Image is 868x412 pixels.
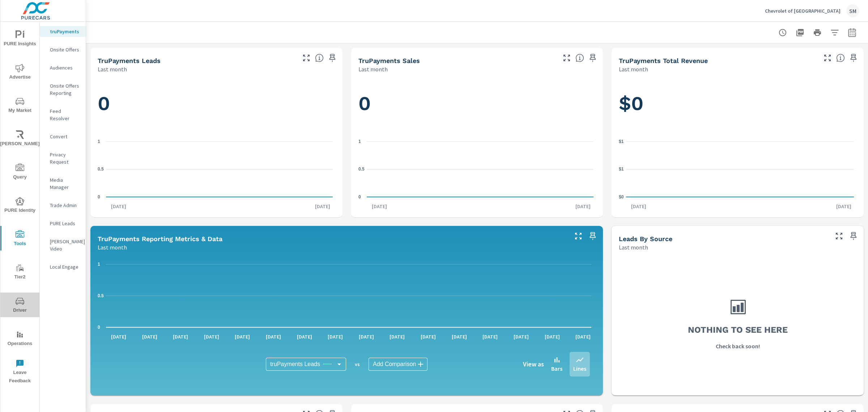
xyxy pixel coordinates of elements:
[50,202,80,209] p: Trade Admin
[509,333,534,340] p: [DATE]
[573,364,586,373] p: Lines
[0,22,39,388] div: nav menu
[310,203,335,210] p: [DATE]
[358,57,420,64] h5: truPayments Sales
[323,333,348,340] p: [DATE]
[833,230,845,242] button: Make Fullscreen
[619,194,624,199] text: $0
[50,176,80,191] p: Media Manager
[523,361,544,368] h6: View as
[358,167,365,172] text: 0.5
[619,65,648,73] p: Last month
[3,330,37,348] span: Operations
[106,333,131,340] p: [DATE]
[40,62,86,73] div: Audiences
[40,44,86,55] div: Onsite Offers
[587,230,599,242] span: Save this to your personalized report
[3,197,37,215] span: PURE Identity
[369,358,427,371] div: Add Comparison
[327,52,338,64] span: Save this to your personalized report
[40,131,86,142] div: Convert
[40,261,86,272] div: Local Engage
[619,91,856,116] h1: $0
[98,139,100,144] text: 1
[50,133,80,140] p: Convert
[3,30,37,48] span: PURE Insights
[716,342,760,350] p: Check back soon!
[292,333,317,340] p: [DATE]
[540,333,565,340] p: [DATE]
[98,194,100,199] text: 0
[619,57,708,64] h5: truPayments Total Revenue
[106,203,131,210] p: [DATE]
[619,167,624,172] text: $1
[845,25,859,40] button: Select Date Range
[358,65,388,73] p: Last month
[50,151,80,165] p: Privacy Request
[270,361,320,368] span: truPayments Leads
[266,358,346,371] div: truPayments Leads
[50,46,80,53] p: Onsite Offers
[688,324,788,336] h3: Nothing to see here
[373,361,416,368] span: Add Comparison
[50,64,80,71] p: Audiences
[810,25,825,40] button: Print Report
[358,194,361,199] text: 0
[40,218,86,229] div: PURE Leads
[40,149,86,167] div: Privacy Request
[50,82,80,97] p: Onsite Offers Reporting
[846,4,859,17] div: SM
[199,333,224,340] p: [DATE]
[3,130,37,148] span: [PERSON_NAME]
[40,200,86,211] div: Trade Admin
[98,57,161,64] h5: truPayments Leads
[40,106,86,124] div: Feed Resolver
[573,230,584,242] button: Make Fullscreen
[3,97,37,115] span: My Market
[358,91,596,116] h1: 0
[40,175,86,193] div: Media Manager
[98,65,127,73] p: Last month
[261,333,286,340] p: [DATE]
[848,52,859,64] span: Save this to your personalized report
[3,64,37,81] span: Advertise
[40,236,86,254] div: [PERSON_NAME] Video
[587,52,599,64] span: Save this to your personalized report
[3,297,37,315] span: Driver
[358,139,361,144] text: 1
[619,235,672,243] h5: Leads By Source
[765,8,841,14] p: Chevrolet of [GEOGRAPHIC_DATA]
[3,264,37,281] span: Tier2
[98,325,100,330] text: 0
[551,364,562,373] p: Bars
[570,333,596,340] p: [DATE]
[98,243,127,252] p: Last month
[98,293,104,298] text: 0.5
[575,54,584,62] span: Number of sales matched to a truPayments lead. [Source: This data is sourced from the dealer's DM...
[447,333,472,340] p: [DATE]
[354,333,379,340] p: [DATE]
[822,52,833,64] button: Make Fullscreen
[848,230,859,242] span: Save this to your personalized report
[168,333,193,340] p: [DATE]
[367,203,392,210] p: [DATE]
[98,262,100,267] text: 1
[619,243,648,252] p: Last month
[416,333,441,340] p: [DATE]
[137,333,162,340] p: [DATE]
[3,164,37,181] span: Query
[3,230,37,248] span: Tools
[827,25,842,40] button: Apply Filters
[384,333,410,340] p: [DATE]
[619,139,624,144] text: $1
[315,54,324,62] span: The number of truPayments leads.
[98,91,335,116] h1: 0
[50,263,80,270] p: Local Engage
[836,54,845,62] span: Total revenue from sales matched to a truPayments lead. [Source: This data is sourced from the de...
[50,238,80,252] p: [PERSON_NAME] Video
[793,25,807,40] button: "Export Report to PDF"
[570,203,596,210] p: [DATE]
[50,28,80,35] p: truPayments
[98,235,222,243] h5: truPayments Reporting Metrics & Data
[3,359,37,385] span: Leave Feedback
